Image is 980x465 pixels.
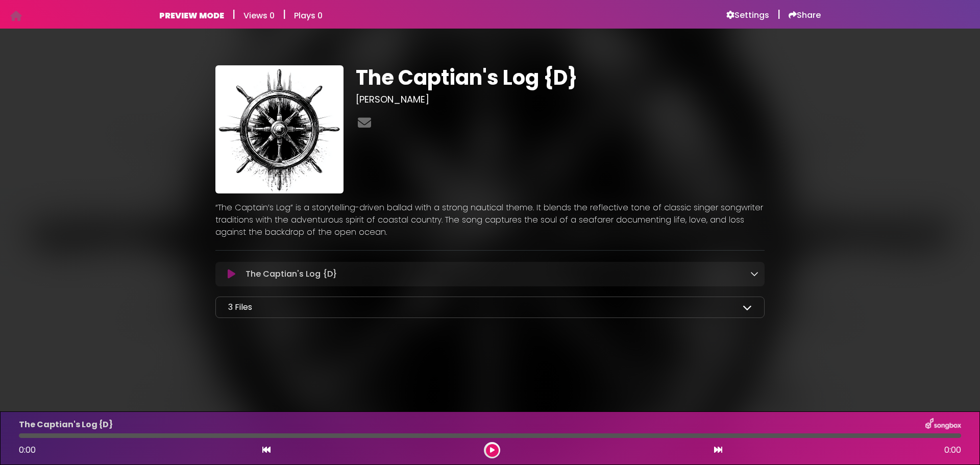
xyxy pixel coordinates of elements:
[356,65,765,90] h1: The Captian's Log {D}
[215,202,765,238] p: “The Captain’s Log” is a storytelling-driven ballad with a strong nautical theme. It blends the r...
[159,11,224,20] h6: PREVIEW MODE
[726,10,769,20] a: Settings
[356,94,765,105] h3: [PERSON_NAME]
[228,301,252,313] p: 3 Files
[294,11,323,20] h6: Plays 0
[232,8,235,20] h5: |
[215,65,344,193] img: JeJpkLSQiK2yEYya7UZe
[283,8,286,20] h5: |
[243,11,275,20] h6: Views 0
[789,10,821,20] a: Share
[246,268,337,280] p: The Captian's Log {D}
[777,8,780,20] h5: |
